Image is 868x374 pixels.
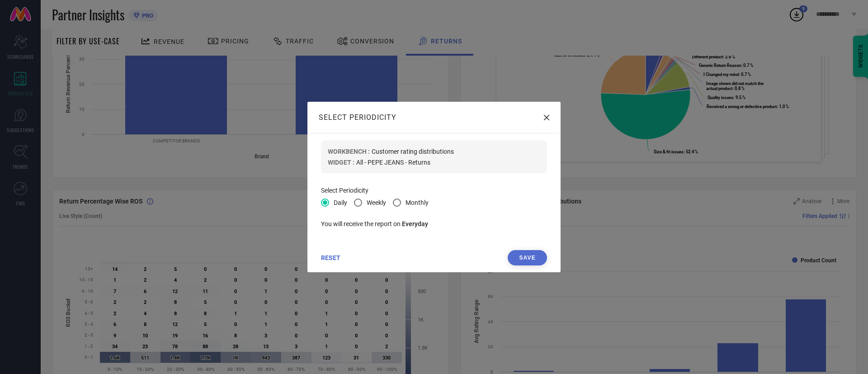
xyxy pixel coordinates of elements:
span: Everyday [402,220,428,227]
h1: SELECT PERIODICITY [319,113,396,122]
span: Daily [334,199,347,206]
span: Monthly [406,199,429,206]
span: WORKBENCH : [328,148,370,155]
span: RESET [321,254,340,261]
span: Customer rating distributions [372,148,454,155]
button: Save [508,250,547,265]
div: You will receive the report on [321,220,547,227]
span: Weekly [367,199,386,206]
span: All - PEPE JEANS - Returns [356,159,430,166]
div: Select Periodicity [321,187,547,194]
span: WIDGET : [328,159,354,166]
